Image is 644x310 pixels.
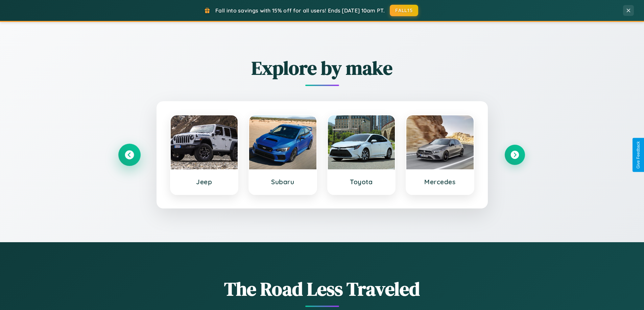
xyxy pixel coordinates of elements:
h3: Jeep [177,178,231,186]
div: Give Feedback [636,141,641,169]
h1: The Road Less Traveled [119,276,525,302]
h3: Mercedes [413,178,467,186]
span: Fall into savings with 15% off for all users! Ends [DATE] 10am PT. [215,7,385,14]
button: FALL15 [390,5,418,16]
h3: Toyota [335,178,388,186]
h3: Subaru [256,178,310,186]
h2: Explore by make [119,55,525,81]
